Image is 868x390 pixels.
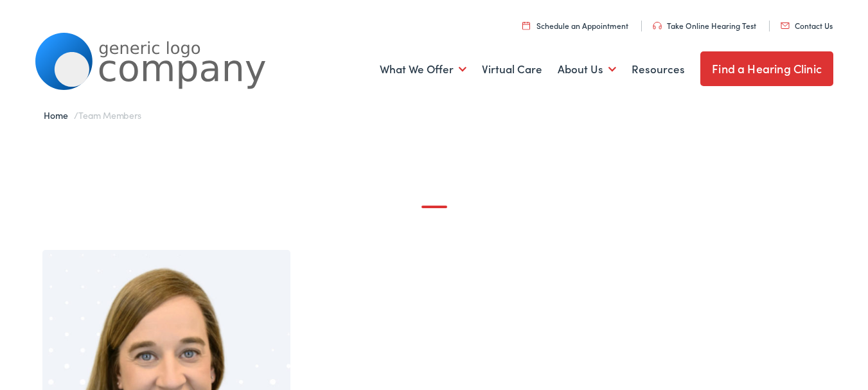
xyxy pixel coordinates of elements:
[653,22,662,30] img: utility icon
[44,109,74,121] a: Home
[700,51,833,86] a: Find a Hearing Clinic
[482,46,542,93] a: Virtual Care
[558,46,616,93] a: About Us
[78,109,141,121] span: Team Members
[781,22,790,29] img: utility icon
[522,21,530,30] img: utility icon
[632,46,685,93] a: Resources
[380,46,466,93] a: What We Offer
[44,109,141,121] span: /
[522,20,628,31] a: Schedule an Appointment
[781,20,833,31] a: Contact Us
[653,20,756,31] a: Take Online Hearing Test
